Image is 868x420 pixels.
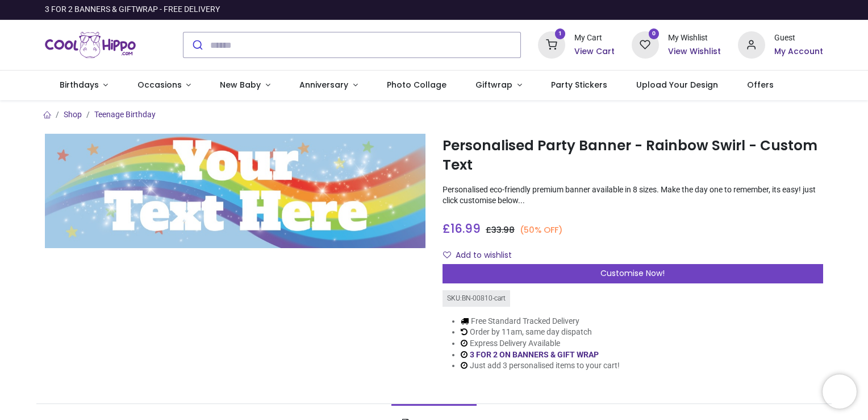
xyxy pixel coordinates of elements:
a: 0 [632,40,659,49]
div: SKU: BN-00810-cart [443,290,510,307]
a: My Account [774,46,823,57]
a: Logo of Cool Hippo [45,29,136,61]
div: Guest [774,32,823,44]
a: Teenage Birthday [94,110,156,119]
button: Submit [183,32,210,57]
iframe: Brevo live chat [823,374,857,409]
span: £ [443,220,481,237]
small: (50% OFF) [520,224,563,236]
a: 3 FOR 2 ON BANNERS & GIFT WRAP [470,350,599,359]
h1: Personalised Party Banner - Rainbow Swirl - Custom Text [443,136,823,175]
li: Express Delivery Available [461,338,620,349]
div: My Cart [574,32,615,44]
sup: 1 [555,28,566,39]
span: Offers [747,79,774,90]
a: Occasions [123,71,206,100]
span: £ [486,224,515,236]
img: Cool Hippo [45,29,136,61]
span: Upload Your Design [636,79,718,90]
a: View Wishlist [668,46,721,57]
iframe: Customer reviews powered by Trustpilot [585,4,823,15]
span: 33.98 [491,224,515,236]
span: Photo Collage [387,79,446,90]
li: Free Standard Tracked Delivery [461,316,620,327]
li: Order by 11am, same day dispatch [461,327,620,338]
span: New Baby [220,79,261,90]
button: Add to wishlistAdd to wishlist [443,246,521,265]
a: New Baby [206,71,285,100]
span: Occasions [137,79,182,90]
a: Giftwrap [461,71,536,100]
div: 3 FOR 2 BANNERS & GIFTWRAP - FREE DELIVERY [45,4,220,15]
span: Party Stickers [551,79,607,90]
a: View Cart [574,46,615,57]
span: Giftwrap [475,79,512,90]
img: Personalised Party Banner - Rainbow Swirl - Custom Text [45,134,425,248]
a: Anniversary [285,71,372,100]
a: Shop [64,110,82,119]
span: Anniversary [299,79,348,90]
span: Customise Now! [600,267,665,279]
sup: 0 [649,28,660,39]
span: Birthdays [60,79,99,90]
i: Add to wishlist [443,251,451,259]
li: Just add 3 personalised items to your cart! [461,360,620,372]
div: My Wishlist [668,32,721,44]
a: Birthdays [45,71,123,100]
span: 16.99 [450,220,481,237]
a: 1 [538,40,565,49]
p: Personalised eco-friendly premium banner available in 8 sizes. Make the day one to remember, its ... [443,184,823,207]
